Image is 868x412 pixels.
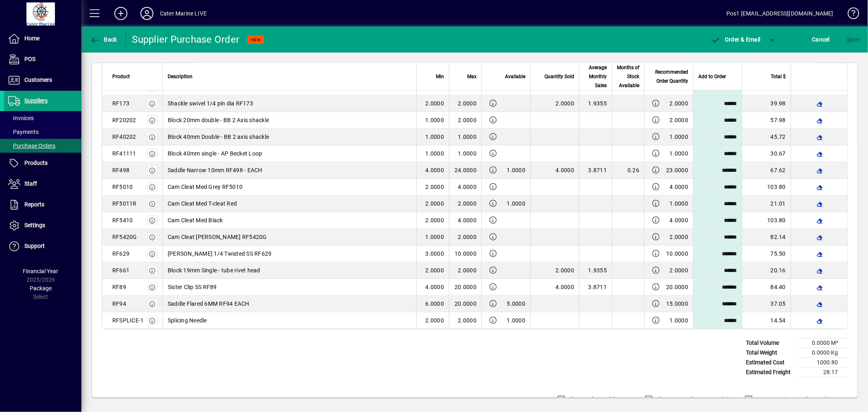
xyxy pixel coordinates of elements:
a: Customers [4,70,81,90]
td: 2.0000 [416,212,449,229]
div: RF89 [112,283,126,291]
td: Block 20mm double - BB 2 Axis shackle [162,112,416,129]
td: [PERSON_NAME] 1/4 Twisted SS RF629 [162,245,416,262]
td: 20.0000 [449,296,481,312]
span: Product [112,72,130,81]
span: 5.0000 [507,300,526,308]
td: Cam Cleat Med Grey RF5010 [162,179,416,195]
td: Estimated Freight [742,368,799,377]
span: Quantity Sold [544,72,574,81]
td: 21.01 [742,195,791,212]
td: 103.80 [742,212,791,229]
span: Financial Year [23,268,59,274]
td: 2.0000 [449,229,481,245]
td: 37.05 [742,296,791,312]
div: RF629 [112,250,129,258]
span: 1.0000 [670,149,689,158]
td: 2.0000 [416,195,449,212]
td: Sister Clip SS RF89 [162,279,416,296]
div: RF173 [112,99,129,107]
td: 1.0000 [449,129,481,145]
span: 2.0000 [556,267,575,274]
td: 4.0000 [449,179,481,195]
td: 3.8711 [579,162,612,179]
a: Settings [4,215,81,236]
td: Block 40mm Double - BB 2 axis shackle [162,129,416,145]
td: 103.80 [742,179,791,195]
td: 1.9355 [579,262,612,279]
span: Average Monthly Sales [584,63,607,90]
td: Cam Cleat Med Black [162,212,416,229]
span: 2.0000 [670,233,689,241]
span: ave [847,33,859,46]
td: 4.0000 [449,212,481,229]
a: Staff [4,174,81,194]
span: Suppliers [24,97,48,104]
a: POS [4,49,81,70]
td: Cam Cleat [PERSON_NAME] RF5420G [162,229,416,245]
span: 4.0000 [670,216,689,224]
span: 1.0000 [670,316,689,324]
div: RF40202 [112,133,136,141]
span: 2.0000 [670,99,689,107]
a: Payments [4,125,81,139]
label: Compact View [754,395,794,403]
td: Block 19mm Single - tube rivet head [162,262,416,279]
span: 4.0000 [556,284,575,290]
span: 2.0000 [670,116,689,124]
button: Back [88,32,119,47]
button: Profile [134,6,160,21]
td: 2.0000 [449,112,481,129]
span: 4.0000 [670,183,689,191]
td: Saddle Flared 6MM RF94 EACH [162,296,416,312]
span: Order & Email [711,36,761,43]
span: Home [24,35,39,42]
span: S [847,36,850,43]
td: Total Weight [742,348,799,358]
span: Months of Stock Available [617,63,639,90]
td: 75.50 [742,245,791,262]
td: 2.0000 [416,262,449,279]
span: 1.0000 [670,199,689,208]
span: Cancel [812,33,830,46]
a: Purchase Orders [4,139,81,153]
td: 1.0000 [416,229,449,245]
span: 20.0000 [666,283,688,291]
span: Payments [8,129,39,135]
td: Shackle swivel 1/4 pin dia RF173 [162,95,416,112]
td: 24.0000 [449,162,481,179]
span: Reports [24,201,44,208]
span: 1.0000 [670,133,689,141]
span: 1.0000 [507,166,526,174]
div: RFSPLICE-1 [112,316,144,324]
td: 2.0000 [449,262,481,279]
td: Block 40mm single - AP Becket Loop [162,145,416,162]
span: 2.0000 [556,100,575,107]
td: 39.98 [742,95,791,112]
span: 1.0000 [507,199,526,208]
td: 20.16 [742,262,791,279]
span: 1.0000 [507,316,526,324]
td: 3.0000 [416,245,449,262]
td: 2.0000 [449,312,481,329]
span: Min [436,72,444,81]
span: Product [802,393,835,406]
span: Customers [24,77,52,83]
td: 20.0000 [449,279,481,296]
div: RF498 [112,166,129,174]
button: Add [108,6,134,21]
span: Purchase Orders [8,142,55,149]
span: Settings [24,222,45,228]
span: Products [24,160,48,166]
td: 84.40 [742,279,791,296]
td: 45.72 [742,129,791,145]
td: 3.8711 [579,279,612,296]
span: NEW [251,37,261,42]
td: 1000.80 [799,358,848,368]
td: Estimated Cost [742,358,799,368]
td: 0.26 [612,162,644,179]
div: RF20202 [112,116,136,124]
td: 82.14 [742,229,791,245]
span: Support [24,243,45,249]
td: 1.0000 [416,112,449,129]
